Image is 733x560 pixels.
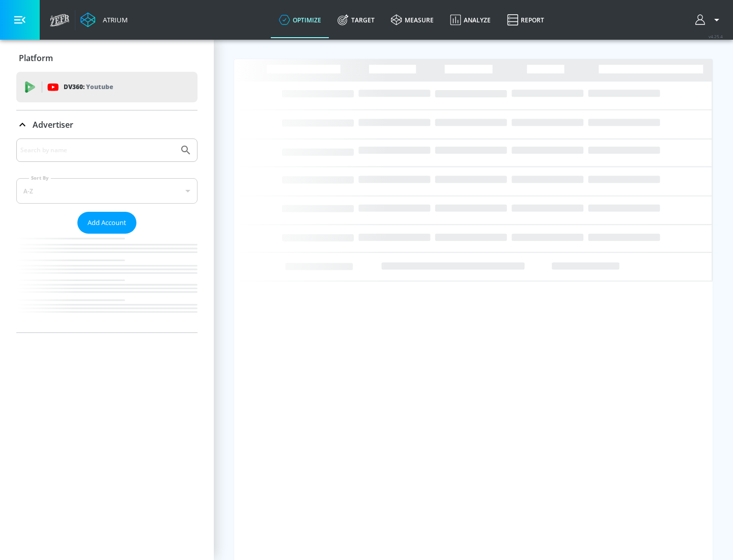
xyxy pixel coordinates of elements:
p: Advertiser [33,119,73,130]
p: DV360: [64,81,113,93]
span: v 4.25.4 [709,34,723,39]
a: measure [383,2,442,38]
a: Report [499,2,552,38]
div: Atrium [99,15,128,24]
div: Advertiser [16,110,198,139]
span: Add Account [88,217,126,229]
div: DV360: Youtube [16,72,198,102]
p: Platform [19,52,53,64]
input: Search by name [20,144,175,157]
div: Platform [16,44,198,72]
label: Sort By [29,175,51,181]
a: Target [329,2,383,38]
nav: list of Advertiser [16,234,198,332]
p: Youtube [86,81,113,92]
div: Advertiser [16,138,198,332]
a: Atrium [80,12,128,27]
a: Analyze [442,2,499,38]
div: A-Z [16,178,198,204]
button: Add Account [77,212,136,234]
a: optimize [271,2,329,38]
